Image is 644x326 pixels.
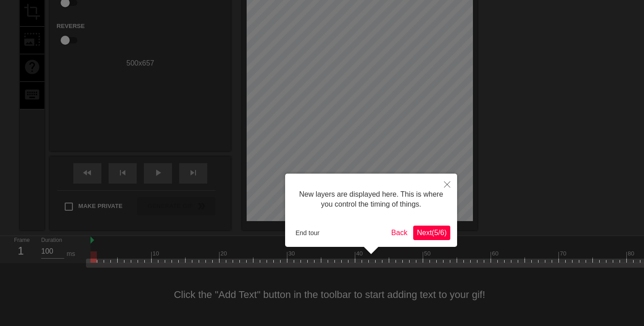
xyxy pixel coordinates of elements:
button: Next [413,226,450,240]
button: End tour [292,226,323,240]
span: Next ( 5 / 6 ) [417,229,447,236]
button: Close [437,174,457,194]
button: Back [388,226,411,240]
div: New layers are displayed here. This is where you control the timing of things. [292,180,450,219]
